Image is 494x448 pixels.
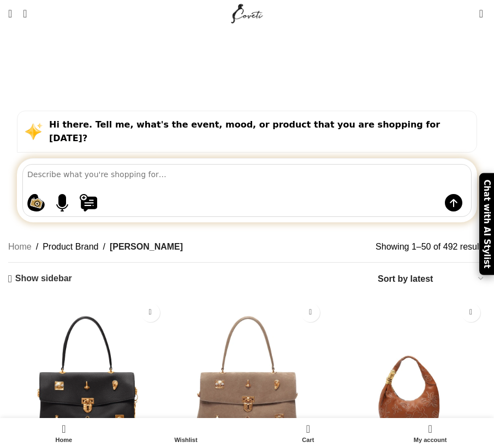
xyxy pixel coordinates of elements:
span: Product Brand [43,240,98,254]
p: Showing 1–50 of 492 results [376,240,486,254]
span: 0 [480,5,488,14]
span: 0 [307,421,315,429]
a: Open mobile menu [3,3,17,25]
span: Wishlist [130,437,242,444]
div: My cart [247,421,370,445]
a: 0 [474,3,489,25]
div: My Wishlist [463,3,474,25]
a: Show sidebar [8,274,72,284]
a: Categories [221,64,272,74]
a: Site logo [229,8,265,17]
span: [PERSON_NAME] [110,240,183,254]
span: Home [8,437,120,444]
a: Search [17,3,32,25]
a: Home [8,240,32,254]
a: My account [369,421,491,445]
nav: Breadcrumb [8,240,183,254]
span: My account [374,437,486,444]
span: Cart [253,437,364,444]
select: Shop order [377,271,486,287]
div: My wishlist [125,421,247,445]
a: Home [3,421,125,445]
a: Wishlist [125,421,247,445]
h1: [PERSON_NAME] [166,35,328,59]
a: 0 Cart [247,421,370,445]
